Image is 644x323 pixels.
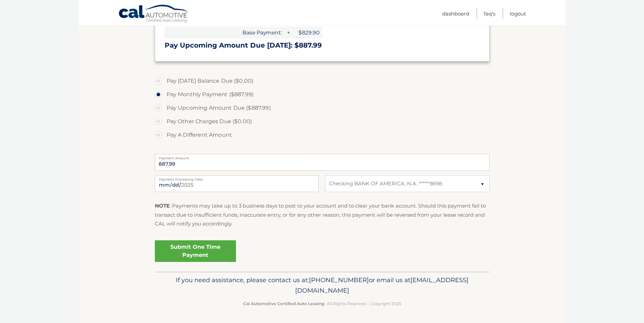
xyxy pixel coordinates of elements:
span: [PHONE_NUMBER] [309,276,369,284]
p: If you need assistance, please contact us at: or email us at [159,275,485,296]
a: Cal Automotive [118,4,189,24]
a: Submit One Time Payment [155,240,236,262]
label: Pay Upcoming Amount Due ($887.99) [155,101,490,115]
span: $829.90 [292,27,322,38]
a: Logout [510,8,526,19]
strong: Cal Automotive Certified Auto Leasing [243,301,324,306]
p: - All Rights Reserved - Copyright 2025 [159,300,485,307]
label: Pay Other Charges Due ($0.00) [155,115,490,128]
h3: Pay Upcoming Amount Due [DATE]: $887.99 [165,41,480,50]
label: Pay Monthly Payment ($887.99) [155,88,490,101]
span: Base Payment: [165,27,284,38]
input: Payment Amount [155,154,490,171]
a: Dashboard [442,8,469,19]
label: Payment Processing Date [155,175,319,181]
p: : Payments may take up to 3 business days to post to your account and to clear your bank account.... [155,201,490,228]
span: + [285,27,291,38]
a: FAQ's [484,8,495,19]
label: Pay A Different Amount [155,128,490,142]
label: Payment Amount [155,154,490,159]
input: Payment Date [155,175,319,192]
label: Pay [DATE] Balance Due ($0.00) [155,74,490,88]
strong: NOTE [155,203,170,209]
